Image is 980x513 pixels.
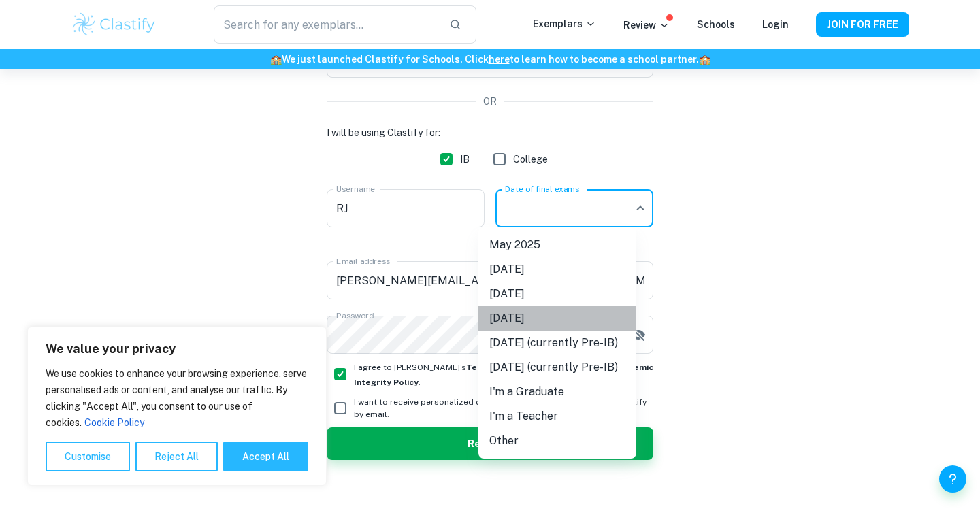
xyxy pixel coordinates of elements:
[46,442,130,471] button: Customise
[27,327,327,486] div: We value your privacy
[478,429,636,453] li: Other
[223,442,308,471] button: Accept All
[478,380,636,404] li: I'm a Graduate
[478,257,636,282] li: [DATE]
[478,306,636,331] li: [DATE]
[84,416,145,429] a: Cookie Policy
[478,331,636,355] li: [DATE] (currently Pre-IB)
[135,442,218,471] button: Reject All
[478,404,636,429] li: I'm a Teacher
[46,341,308,357] p: We value your privacy
[478,355,636,380] li: [DATE] (currently Pre-IB)
[478,282,636,306] li: [DATE]
[478,233,636,257] li: May 2025
[46,365,308,431] p: We use cookies to enhance your browsing experience, serve personalised ads or content, and analys...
